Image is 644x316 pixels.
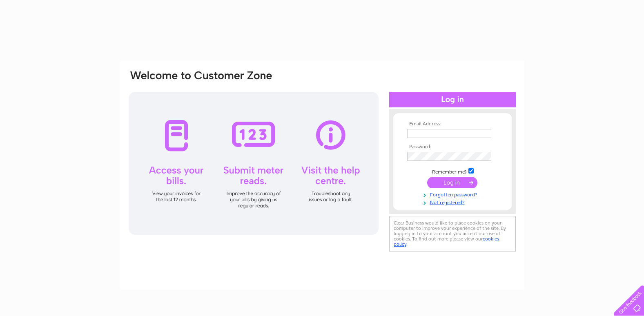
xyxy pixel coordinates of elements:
a: Forgotten password? [407,190,500,198]
a: Not registered? [407,198,500,206]
th: Password: [405,144,500,150]
th: Email Address: [405,121,500,127]
input: Submit [427,177,477,188]
td: Remember me? [405,167,500,175]
div: Clear Business would like to place cookies on your computer to improve your experience of the sit... [389,216,516,251]
a: cookies policy [394,236,499,247]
